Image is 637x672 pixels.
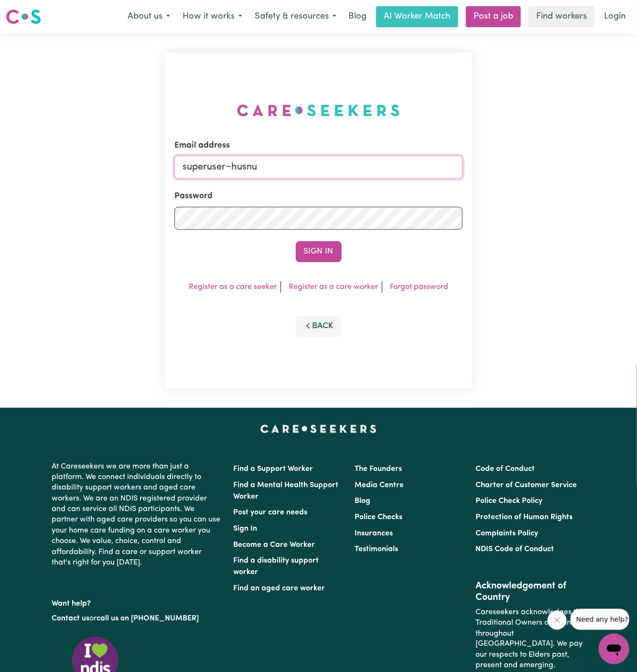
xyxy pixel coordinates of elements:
label: Email address [174,139,230,152]
img: Careseekers logo [6,8,41,25]
a: Become a Care Worker [234,541,315,549]
button: How it works [176,7,248,27]
button: About us [121,7,176,27]
a: Complaints Policy [475,530,538,537]
a: Find a Support Worker [234,465,313,473]
a: Find a disability support worker [234,557,319,576]
a: Forgot password [390,283,448,291]
p: At Careseekers we are more than just a platform. We connect individuals directly to disability su... [52,458,222,572]
a: Register as a care seeker [189,283,277,291]
p: Want help? [52,595,222,609]
a: Contact us [52,615,90,622]
a: Find workers [529,6,594,27]
a: Police Check Policy [475,497,542,505]
a: Careseekers home page [260,425,377,433]
a: call us on [PHONE_NUMBER] [97,615,199,622]
a: Media Centre [355,481,404,489]
a: NDIS Code of Conduct [475,545,554,553]
button: Safety & resources [248,7,343,27]
a: Find an aged care worker [234,585,325,592]
a: Login [598,6,631,27]
a: Insurances [355,530,393,537]
iframe: Message from company [571,609,629,630]
a: Post your care needs [234,509,308,516]
label: Password [174,190,213,203]
a: The Founders [355,465,402,473]
button: Back [296,316,342,337]
h2: Acknowledgement of Country [475,580,585,603]
a: Careseekers logo [6,6,41,28]
a: AI Worker Match [376,6,458,27]
a: Protection of Human Rights [475,513,572,521]
a: Code of Conduct [475,465,535,473]
a: Charter of Customer Service [475,481,577,489]
button: Sign In [296,241,342,262]
a: Find a Mental Health Support Worker [234,481,339,501]
p: or [52,609,222,628]
a: Sign In [234,525,258,533]
a: Register as a care worker [289,283,378,291]
a: Testimonials [355,545,398,553]
a: Post a job [466,6,521,27]
a: Blog [343,6,372,27]
a: Police Checks [355,513,402,521]
a: Blog [355,497,370,505]
input: Email address [174,156,463,179]
iframe: Button to launch messaging window [599,634,629,664]
iframe: Close message [548,611,567,630]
